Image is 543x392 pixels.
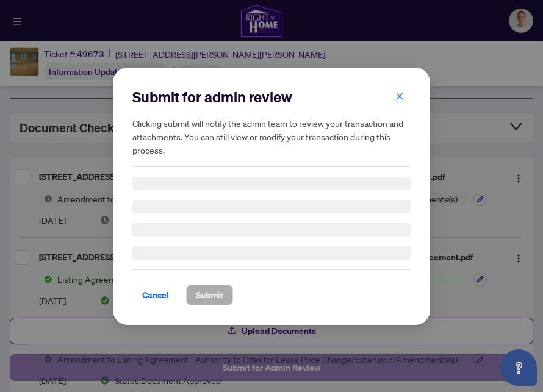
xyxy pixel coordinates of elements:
[500,349,537,386] button: Open asap
[395,91,404,100] span: close
[132,87,411,107] h2: Submit for admin review
[186,285,233,305] button: Submit
[142,285,169,305] span: Cancel
[132,285,179,305] button: Cancel
[132,116,411,157] h5: Clicking submit will notify the admin team to review your transaction and attachments. You can st...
